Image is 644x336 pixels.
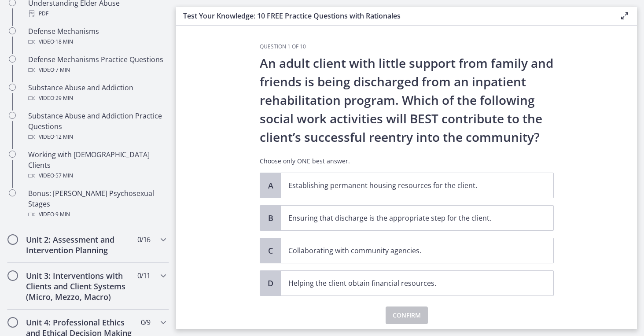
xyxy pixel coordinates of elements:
[28,54,166,75] div: Defense Mechanisms Practice Questions
[28,82,166,103] div: Substance Abuse and Addiction
[54,37,73,47] span: · 18 min
[54,93,73,103] span: · 29 min
[288,180,529,191] p: Establishing permanent housing resources for the client.
[386,306,428,324] button: Confirm
[28,65,166,75] div: Video
[137,270,150,281] span: 0 / 11
[265,278,276,288] span: D
[260,43,554,50] h3: Question 1 of 10
[28,209,166,220] div: Video
[28,8,166,19] div: PDF
[54,170,73,181] span: · 57 min
[265,180,276,191] span: A
[265,245,276,256] span: C
[28,132,166,142] div: Video
[288,213,529,223] p: Ensuring that discharge is the appropriate step for the client.
[28,170,166,181] div: Video
[141,317,150,328] span: 0 / 9
[28,111,166,142] div: Substance Abuse and Addiction Practice Questions
[28,37,166,47] div: Video
[54,209,70,220] span: · 9 min
[288,278,529,288] p: Helping the client obtain financial resources.
[260,157,554,166] p: Choose only ONE best answer.
[288,245,529,256] p: Collaborating with community agencies.
[28,26,166,47] div: Defense Mechanisms
[260,54,554,146] p: An adult client with little support from family and friends is being discharged from an inpatient...
[28,93,166,103] div: Video
[54,65,70,75] span: · 7 min
[28,188,166,220] div: Bonus: [PERSON_NAME] Psychosexual Stages
[26,234,133,255] h2: Unit 2: Assessment and Intervention Planning
[28,149,166,181] div: Working with [DEMOGRAPHIC_DATA] Clients
[137,234,150,245] span: 0 / 16
[393,310,421,321] span: Confirm
[265,213,276,223] span: B
[54,132,73,142] span: · 12 min
[183,11,605,21] h3: Test Your Knowledge: 10 FREE Practice Questions with Rationales
[26,270,133,302] h2: Unit 3: Interventions with Clients and Client Systems (Micro, Mezzo, Macro)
